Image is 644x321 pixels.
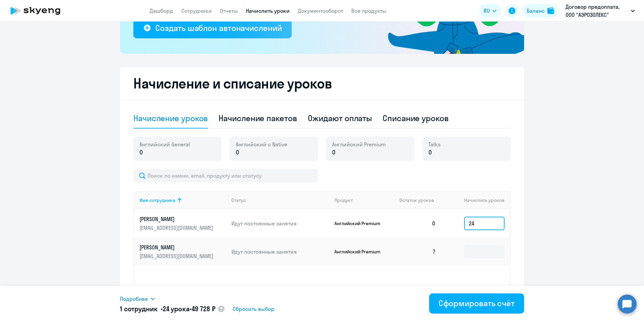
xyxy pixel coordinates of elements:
div: Начисление уроков [133,113,208,123]
div: Имя сотрудника [139,197,226,203]
span: Английский General [139,141,190,148]
a: [PERSON_NAME][EMAIL_ADDRESS][DOMAIN_NAME] [139,215,226,231]
div: Создать шаблон автоначислений [155,23,282,33]
div: Продукт [334,197,353,203]
td: 0 [394,209,441,238]
p: Английский Premium [334,249,385,255]
p: Идут постоянные занятия [231,220,329,227]
input: Поиск по имени, email, продукту или статусу [133,169,318,182]
span: Сбросить выбор [233,305,275,313]
button: Балансbalance [523,4,558,17]
a: Все продукты [351,7,386,14]
div: Остаток уроков [399,197,441,203]
div: Списание уроков [383,113,449,123]
span: Английский Premium [332,141,386,148]
img: balance [547,7,554,14]
div: Статус [231,197,329,203]
p: Договор предоплата, ООО "АЭРОЗОЛЕКС" [566,3,628,19]
a: Документооборот [298,7,343,14]
div: Сформировать счёт [439,298,515,309]
span: RU [484,7,490,15]
div: Баланс [527,7,545,15]
span: Talks [428,141,441,148]
p: [PERSON_NAME] [139,244,215,251]
span: Остаток уроков [399,197,434,203]
p: Английский Premium [334,220,385,226]
p: Идут постоянные занятия [231,248,329,255]
span: 49 728 ₽ [192,305,216,313]
th: Начислить уроков [441,191,510,209]
button: Договор предоплата, ООО "АЭРОЗОЛЕКС" [562,3,638,19]
div: Имя сотрудника [139,197,175,203]
p: [PERSON_NAME] [139,215,215,223]
span: 0 [236,148,239,157]
h2: Начисление и списание уроков [133,75,511,92]
button: Создать шаблон автоначислений [133,18,292,38]
td: 7 [394,238,441,266]
h5: 1 сотрудник • • [120,304,215,314]
p: [EMAIL_ADDRESS][DOMAIN_NAME] [139,224,215,231]
a: Сотрудники [181,7,212,14]
button: Сформировать счёт [429,293,524,314]
a: Отчеты [220,7,238,14]
div: Ожидают оплаты [308,113,372,123]
span: 0 [428,148,432,157]
span: Английский с Native [236,141,287,148]
span: 0 [332,148,335,157]
a: [PERSON_NAME][EMAIL_ADDRESS][DOMAIN_NAME] [139,244,226,260]
a: Начислить уроки [246,7,290,14]
button: RU [479,4,501,17]
div: Начисление пакетов [219,113,297,123]
a: Дашборд [150,7,173,14]
div: Продукт [334,197,394,203]
p: [EMAIL_ADDRESS][DOMAIN_NAME] [139,252,215,260]
span: 0 [139,148,143,157]
span: 24 урока [163,305,190,313]
span: Подробнее [120,295,148,303]
div: Статус [231,197,246,203]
